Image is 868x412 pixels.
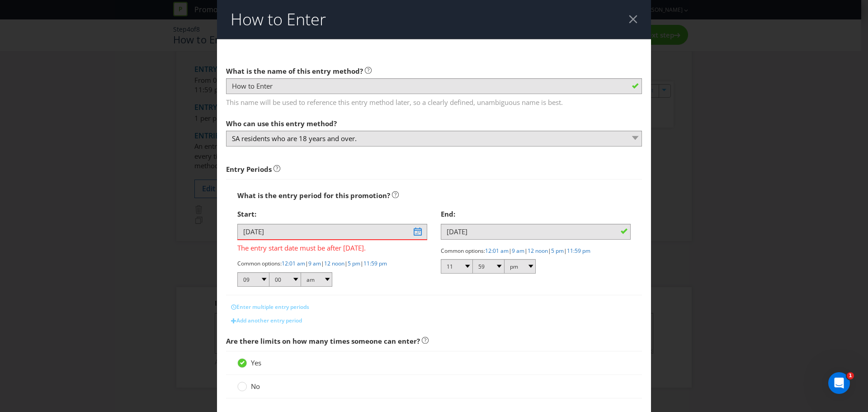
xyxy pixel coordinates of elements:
a: 11:59 pm [567,247,590,255]
span: No [251,382,260,391]
a: 5 pm [348,260,360,267]
span: This name will be used to reference this entry method later, so a clearly defined, unambiguous na... [226,95,642,108]
span: | [524,247,528,255]
span: What is the name of this entry method? [226,66,363,76]
span: | [360,260,363,267]
span: Are there limits on how many times someone can enter? [226,336,420,346]
a: 12:01 am [485,247,509,255]
h2: How to Enter [231,10,326,28]
a: 9 am [512,247,524,255]
a: 12:01 am [282,260,305,267]
span: | [305,260,308,267]
a: 12 noon [324,260,344,267]
span: Who can use this entry method? [226,119,337,128]
strong: Entry Periods [226,165,272,174]
div: End: [441,205,631,223]
iframe: Intercom live chat [828,372,850,394]
span: Common options: [441,247,485,255]
button: Enter multiple entry periods [226,300,314,314]
input: DD/MM/YY [441,224,631,240]
span: | [509,247,512,255]
span: Common options: [237,260,282,267]
span: What is the entry period for this promotion? [237,191,390,200]
span: The entry start date must be after [DATE]. [237,240,427,253]
span: Add another entry period [236,317,302,324]
button: Add another entry period [226,314,307,327]
span: | [548,247,551,255]
span: Yes [251,358,261,367]
a: 11:59 pm [363,260,387,267]
a: 9 am [308,260,321,267]
span: | [564,247,567,255]
span: 1 [847,372,854,379]
div: Start: [237,205,427,223]
a: 12 noon [528,247,548,255]
span: Enter multiple entry periods [236,303,309,311]
a: 5 pm [551,247,564,255]
input: DD/MM/YY [237,224,427,240]
span: | [321,260,324,267]
span: | [344,260,348,267]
